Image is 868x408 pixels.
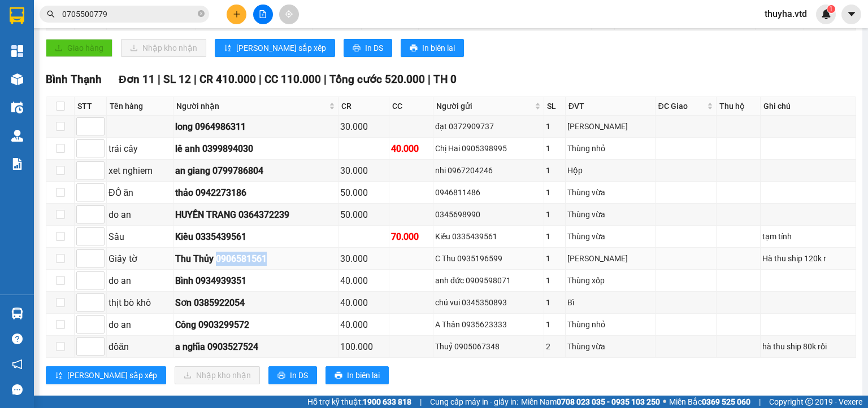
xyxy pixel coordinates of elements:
[347,369,380,381] span: In biên lai
[11,102,23,113] img: warehouse-icon
[290,369,308,381] span: In DS
[279,5,299,24] button: aim
[759,396,761,408] span: |
[435,230,542,243] div: Kiều 0335439561
[55,371,63,380] span: sort-ascending
[567,252,653,265] div: [PERSON_NAME]
[163,73,191,86] span: SL 12
[108,296,171,310] div: thịt bò khô
[194,73,197,86] span: |
[365,42,383,54] span: In DS
[546,274,563,287] div: 1
[108,164,171,178] div: xet nghiem
[546,340,563,353] div: 2
[762,230,854,243] div: tạm tính
[108,186,171,200] div: ĐỒ ăn
[546,164,563,177] div: 1
[435,142,542,155] div: Chị Hai 0905398995
[11,73,23,85] img: warehouse-icon
[175,340,336,354] div: a nghĩa 0903527524
[253,5,273,24] button: file-add
[340,164,388,178] div: 30.000
[805,398,813,406] span: copyright
[11,308,23,319] img: warehouse-icon
[175,164,336,178] div: an giang 0799786804
[567,208,653,221] div: Thùng vừa
[264,73,321,86] span: CC 110.000
[567,186,653,199] div: Thùng vừa
[285,10,293,18] span: aim
[12,359,23,370] span: notification
[329,73,425,86] span: Tổng cước 520.000
[158,73,160,86] span: |
[401,39,464,57] button: printerIn biên lai
[567,164,653,177] div: Hộp
[567,340,653,353] div: Thùng vừa
[175,274,336,288] div: Bình 0934939351
[340,318,388,332] div: 40.000
[67,369,157,381] span: [PERSON_NAME] sắp xếp
[224,44,232,53] span: sort-ascending
[436,100,532,112] span: Người gửi
[175,186,336,200] div: thảo 0942273186
[435,252,542,265] div: C Thu 0935196599
[108,230,171,244] div: Sầu
[340,252,388,266] div: 30.000
[567,296,653,309] div: Bì
[119,73,155,86] span: Đơn 11
[175,208,336,222] div: HUYỀN TRANG 0364372239
[198,9,205,20] span: close-circle
[340,274,388,288] div: 40.000
[557,397,660,406] strong: 0708 023 035 - 0935 103 250
[199,73,256,86] span: CR 410.000
[108,318,171,332] div: do an
[567,142,653,155] div: Thùng nhỏ
[546,186,563,199] div: 1
[335,371,342,380] span: printer
[108,142,171,156] div: trái cây
[11,130,23,142] img: warehouse-icon
[422,42,455,54] span: In biên lai
[277,371,285,380] span: printer
[663,400,666,404] span: ⚪️
[340,186,388,200] div: 50.000
[546,120,563,133] div: 1
[340,120,388,134] div: 30.000
[236,42,326,54] span: [PERSON_NAME] sắp xếp
[546,318,563,331] div: 1
[430,396,518,408] span: Cung cấp máy in - giấy in:
[410,44,418,53] span: printer
[175,120,336,134] div: long 0964986311
[435,164,542,177] div: nhi 0967204246
[307,396,411,408] span: Hỗ trợ kỹ thuật:
[233,10,241,18] span: plus
[669,396,750,408] span: Miền Bắc
[338,97,390,116] th: CR
[62,8,196,20] input: Tìm tên, số ĐT hoặc mã đơn
[10,7,24,24] img: logo-vxr
[12,384,23,395] span: message
[108,274,171,288] div: do an
[268,366,317,384] button: printerIn DS
[175,230,336,244] div: Kiều 0335439561
[325,366,389,384] button: printerIn biên lai
[435,186,542,199] div: 0946811486
[363,397,411,406] strong: 1900 633 818
[433,73,457,86] span: TH 0
[821,9,831,19] img: icon-new-feature
[435,296,542,309] div: chú vui 0345350893
[546,142,563,155] div: 1
[108,340,171,354] div: đồăn
[176,100,326,112] span: Người nhận
[391,230,431,244] div: 70.000
[107,97,173,116] th: Tên hàng
[762,340,854,353] div: hà thu ship 80k rồi
[175,252,336,266] div: Thu Thủy 0906581561
[567,274,653,287] div: Thùng xốp
[567,230,653,243] div: Thùng vừa
[761,97,856,116] th: Ghi chú
[435,208,542,221] div: 0345698990
[259,10,267,18] span: file-add
[762,252,854,265] div: Hà thu ship 120k r
[756,7,816,21] span: thuyha.vtd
